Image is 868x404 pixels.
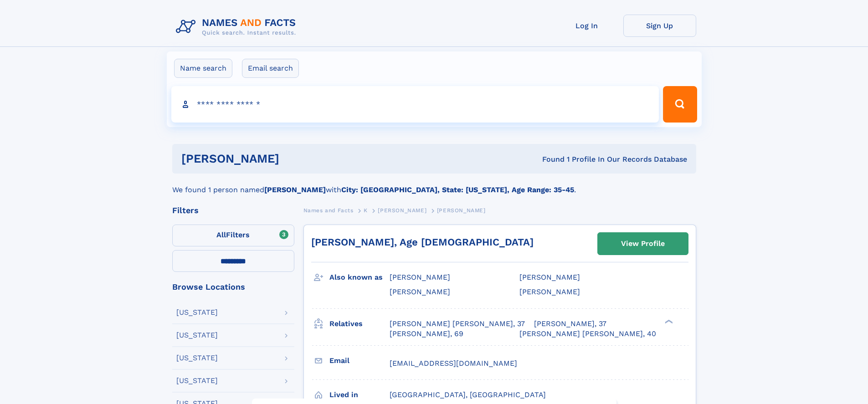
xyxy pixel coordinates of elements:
a: Names and Facts [303,205,354,216]
span: [PERSON_NAME] [519,273,580,281]
a: Sign Up [623,15,696,37]
label: Name search [174,59,232,78]
span: [PERSON_NAME] [390,273,450,281]
div: [US_STATE] [176,377,218,384]
div: Found 1 Profile In Our Records Database [411,154,687,164]
a: [PERSON_NAME] [PERSON_NAME], 40 [519,329,656,339]
span: [GEOGRAPHIC_DATA], [GEOGRAPHIC_DATA] [390,390,546,399]
img: Logo Names and Facts [172,15,303,39]
div: [US_STATE] [176,332,218,339]
a: View Profile [598,233,688,255]
h3: Lived in [329,387,390,403]
h3: Relatives [329,316,390,332]
h3: Also known as [329,270,390,285]
h3: Email [329,353,390,368]
span: K [364,207,368,214]
span: [PERSON_NAME] [378,207,426,214]
div: Filters [172,206,294,215]
span: [EMAIL_ADDRESS][DOMAIN_NAME] [390,359,517,368]
span: [PERSON_NAME] [519,287,580,296]
div: We found 1 person named with . [172,174,696,195]
label: Email search [242,59,299,78]
a: [PERSON_NAME], 69 [390,329,463,339]
a: [PERSON_NAME], 37 [534,319,606,329]
div: [US_STATE] [176,354,218,362]
a: Log In [550,15,623,37]
span: [PERSON_NAME] [390,287,450,296]
input: search input [171,86,659,123]
span: All [216,230,226,239]
button: Search Button [663,86,697,123]
div: Browse Locations [172,283,294,291]
label: Filters [172,225,294,246]
b: City: [GEOGRAPHIC_DATA], State: [US_STATE], Age Range: 35-45 [341,185,574,194]
h1: [PERSON_NAME] [181,153,411,164]
a: [PERSON_NAME] [PERSON_NAME], 37 [390,319,525,329]
div: View Profile [621,233,665,254]
a: [PERSON_NAME], Age [DEMOGRAPHIC_DATA] [311,236,534,248]
span: [PERSON_NAME] [437,207,486,214]
a: K [364,205,368,216]
div: [US_STATE] [176,309,218,316]
a: [PERSON_NAME] [378,205,426,216]
b: [PERSON_NAME] [264,185,326,194]
div: ❯ [663,318,673,324]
